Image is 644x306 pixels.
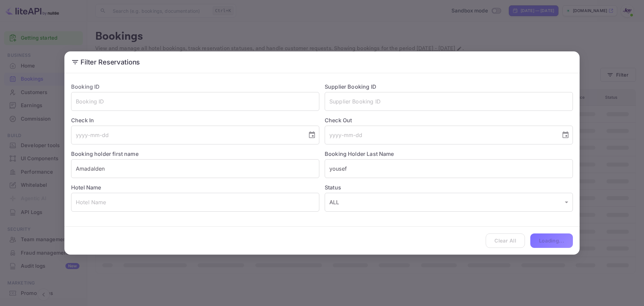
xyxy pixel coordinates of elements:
[71,126,303,144] input: yyyy-mm-dd
[71,193,319,212] input: Hotel Name
[71,116,319,124] label: Check In
[64,51,580,73] h2: Filter Reservations
[325,126,556,144] input: yyyy-mm-dd
[71,92,319,111] input: Booking ID
[325,83,376,90] label: Supplier Booking ID
[305,128,319,142] button: Choose date
[71,83,100,90] label: Booking ID
[325,150,394,157] label: Booking Holder Last Name
[325,183,573,191] label: Status
[325,159,573,178] input: Holder Last Name
[325,92,573,111] input: Supplier Booking ID
[71,159,319,178] input: Holder First Name
[71,184,101,191] label: Hotel Name
[71,150,139,157] label: Booking holder first name
[325,116,573,124] label: Check Out
[325,193,573,212] div: ALL
[559,128,572,142] button: Choose date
